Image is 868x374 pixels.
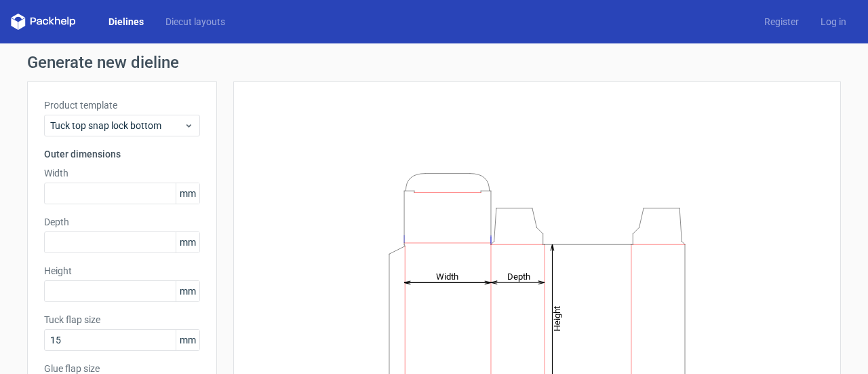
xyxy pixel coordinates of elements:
a: Diecut layouts [155,15,236,29]
tspan: Depth [507,271,530,281]
label: Product template [44,98,200,112]
span: mm [176,330,199,350]
a: Dielines [98,15,155,29]
h1: Generate new dieline [27,54,841,71]
label: Height [44,264,200,278]
a: Register [753,15,810,29]
span: mm [176,281,199,301]
tspan: Height [552,305,562,331]
tspan: Width [436,271,458,281]
span: mm [176,183,199,204]
span: mm [176,232,199,253]
label: Depth [44,215,200,229]
h3: Outer dimensions [44,147,200,161]
label: Tuck flap size [44,313,200,326]
span: Tuck top snap lock bottom [50,119,184,132]
label: Width [44,166,200,180]
a: Log in [810,15,857,29]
